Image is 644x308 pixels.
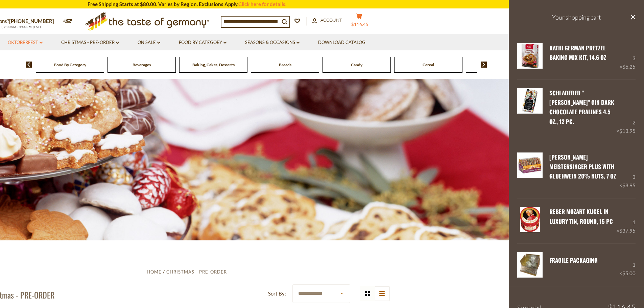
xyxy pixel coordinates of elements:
[179,39,226,46] a: Food By Category
[517,152,543,178] img: Wicklein Meistersinger Plus with Gluehwein 20% nuts, 7 oz
[517,43,543,69] img: Kathi German Pretzel Baking Mix Kit, 14.6 oz
[622,270,636,276] span: $5.00
[517,252,543,278] img: FRAGILE Packaging
[549,256,598,264] a: FRAGILE Packaging
[351,62,362,67] a: Candy
[9,18,54,24] a: [PHONE_NUMBER]
[192,62,235,67] a: Baking, Cakes, Desserts
[54,62,86,67] a: Food By Category
[318,39,365,46] a: Download Catalog
[351,22,368,27] span: $116.45
[166,269,227,275] a: Christmas - PRE-ORDER
[619,128,636,134] span: $13.95
[619,43,636,71] div: 3 ×
[517,207,543,232] img: Reber Mozart Kugel in Luxury Tin, Round, 15 pc
[268,289,286,298] label: Sort By:
[245,39,300,46] a: Seasons & Occasions
[61,39,119,46] a: Christmas - PRE-ORDER
[320,17,342,23] span: Account
[549,89,614,126] a: Schladerer "[PERSON_NAME]" Gin Dark Chocolate Pralines 4.5 oz., 12 pc.
[279,62,291,67] a: Breads
[517,207,543,235] a: Reber Mozart Kugel in Luxury Tin, Round, 15 pc
[619,228,636,234] span: $37.95
[238,1,286,7] a: Click here for details.
[423,62,434,67] a: Cereal
[517,88,543,114] img: Schladerer "Gretchen" Gin Dark Chocolate Pralines 4.5 oz., 12 pc.
[549,44,606,62] a: Kathi German Pretzel Baking Mix Kit, 14.6 oz
[517,152,543,190] a: Wicklein Meistersinger Plus with Gluehwein 20% nuts, 7 oz
[312,17,342,24] a: Account
[481,62,487,68] img: next arrow
[549,207,613,225] a: Reber Mozart Kugel in Luxury Tin, Round, 15 pc
[133,62,151,67] a: Beverages
[622,182,636,188] span: $8.95
[616,207,636,235] div: 1 ×
[517,88,543,135] a: Schladerer "Gretchen" Gin Dark Chocolate Pralines 4.5 oz., 12 pc.
[138,39,160,46] a: On Sale
[349,13,369,30] button: $116.45
[549,153,616,181] a: [PERSON_NAME] Meistersinger Plus with Gluehwein 20% nuts, 7 oz
[26,62,32,68] img: previous arrow
[622,64,636,70] span: $6.25
[8,39,43,46] a: Oktoberfest
[517,43,543,71] a: Kathi German Pretzel Baking Mix Kit, 14.6 oz
[619,152,636,190] div: 3 ×
[619,252,636,278] div: 1 ×
[616,88,636,135] div: 2 ×
[147,269,162,275] a: Home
